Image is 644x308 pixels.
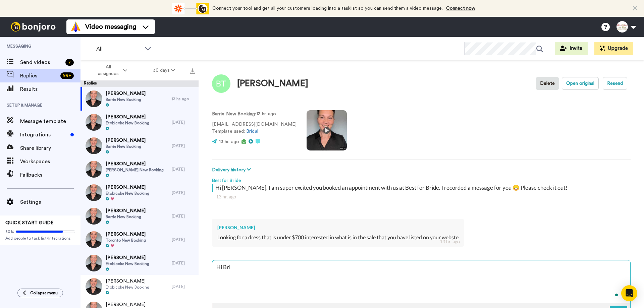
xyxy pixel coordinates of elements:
[212,174,631,184] div: Best for Bride
[212,111,297,118] p: : 13 hr. ago
[188,65,197,75] button: Export all results that match these filters now.
[20,58,63,66] span: Send videos
[86,114,102,131] img: f0342ca1-56f4-4ed4-8e72-95b5d7d7f1eb-thumb.jpg
[5,229,14,234] span: 80%
[86,231,102,248] img: f4e70438-8d6e-4a84-b211-887d6acfb843-thumb.jpg
[212,6,443,11] span: Connect your tool and get all your customers loading into a tasklist so you can send them a video...
[106,231,146,238] span: [PERSON_NAME]
[172,167,195,172] div: [DATE]
[621,285,637,301] div: Open Intercom Messenger
[172,260,195,266] div: [DATE]
[106,137,146,144] span: [PERSON_NAME]
[106,90,146,97] span: [PERSON_NAME]
[106,184,149,191] span: [PERSON_NAME]
[172,190,195,195] div: [DATE]
[106,254,149,261] span: [PERSON_NAME]
[20,171,80,179] span: Fallbacks
[172,143,195,148] div: [DATE]
[106,214,146,220] span: Barrie New Booking
[80,134,199,158] a: [PERSON_NAME]Barrie New Booking[DATE]
[536,77,559,90] button: Delete
[20,117,80,125] span: Message template
[80,275,199,298] a: [PERSON_NAME]Etobicoke New Booking[DATE]
[20,85,80,93] span: Results
[555,42,588,55] button: Invite
[190,68,195,74] img: export.svg
[106,278,149,285] span: [PERSON_NAME]
[82,61,140,80] button: All assignees
[20,72,58,80] span: Replies
[86,208,102,225] img: e9b3ce96-1693-496e-828f-109a94c20d5c-thumb.jpg
[219,139,239,144] span: 13 hr. ago
[106,114,149,120] span: [PERSON_NAME]
[215,184,629,192] div: Hi [PERSON_NAME], I am super excited you booked an appointment with us at Best for Bride. I recor...
[65,59,74,66] div: 7
[96,45,141,53] span: All
[5,221,54,225] span: QUICK START GUIDE
[216,193,627,200] div: 13 hr. ago
[172,284,195,289] div: [DATE]
[212,74,230,93] img: Image of Brittaney Thomas
[80,181,199,204] a: [PERSON_NAME]Etobicoke New Booking[DATE]
[20,158,80,166] span: Workspaces
[106,238,146,243] span: Toronto New Booking
[80,87,199,111] a: [PERSON_NAME]Barrie New Booking13 hr. ago
[140,64,188,76] button: 30 days
[212,112,255,116] strong: Barrie New Booking
[106,207,146,214] span: [PERSON_NAME]
[80,111,199,134] a: [PERSON_NAME]Etobicoke New Booking[DATE]
[446,6,475,11] a: Connect now
[86,255,102,271] img: 9a7865db-0038-47f0-a783-8f8a193ffddc-thumb.jpg
[106,120,149,126] span: Etobicoke New Booking
[8,22,58,32] img: bj-logo-header-white.svg
[86,90,102,107] img: e62251e7-62c8-42a8-85fa-95cf8c58adb0-thumb.jpg
[85,22,136,32] span: Video messaging
[106,285,149,290] span: Etobicoke New Booking
[106,191,149,196] span: Etobicoke New Booking
[212,260,630,303] textarea: To enrich screen reader interactions, please activate Accessibility in Grammarly extension settings
[20,198,80,206] span: Settings
[237,79,308,88] div: [PERSON_NAME]
[106,167,164,173] span: [PERSON_NAME] New Booking
[172,237,195,242] div: [DATE]
[60,72,74,79] div: 99 +
[86,161,102,178] img: 7e62bfcd-fc44-4e71-bb7a-81b1f8c116d2-thumb.jpg
[172,96,195,102] div: 13 hr. ago
[440,238,460,245] div: 13 hr. ago
[212,166,253,174] button: Delivery history
[20,144,80,152] span: Share library
[17,289,63,297] button: Collapse menu
[106,97,146,102] span: Barrie New Booking
[594,42,633,55] button: Upgrade
[172,213,195,219] div: [DATE]
[106,301,146,308] span: [PERSON_NAME]
[106,261,149,266] span: Etobicoke New Booking
[246,129,258,134] a: Bridal
[106,144,146,149] span: Barrie New Booking
[80,228,199,251] a: [PERSON_NAME]Toronto New Booking[DATE]
[5,236,75,241] span: Add people to task list/Integrations
[603,77,627,90] button: Resend
[80,251,199,275] a: [PERSON_NAME]Etobicoke New Booking[DATE]
[20,131,68,139] span: Integrations
[30,290,58,296] span: Collapse menu
[80,158,199,181] a: [PERSON_NAME][PERSON_NAME] New Booking[DATE]
[80,80,199,87] div: Replies
[217,224,459,231] div: [PERSON_NAME]
[70,21,81,32] img: vm-color.svg
[106,161,164,167] span: [PERSON_NAME]
[86,184,102,201] img: 3a8b897e-b291-4b11-8b74-09940450cbe0-thumb.jpg
[172,120,195,125] div: [DATE]
[217,234,459,241] div: Looking for a dress that is under $700 interested in what is in the sale that you have listed on ...
[172,3,209,14] div: animation
[212,121,297,135] p: [EMAIL_ADDRESS][DOMAIN_NAME] Template used:
[86,278,102,295] img: a96f2af8-820f-433c-a15a-14c68e76cbf3-thumb.jpg
[95,64,122,77] span: All assignees
[562,77,599,90] button: Open original
[80,204,199,228] a: [PERSON_NAME]Barrie New Booking[DATE]
[86,137,102,154] img: d2ecfa94-ffa3-40ae-b0c5-7a16e2c90237-thumb.jpg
